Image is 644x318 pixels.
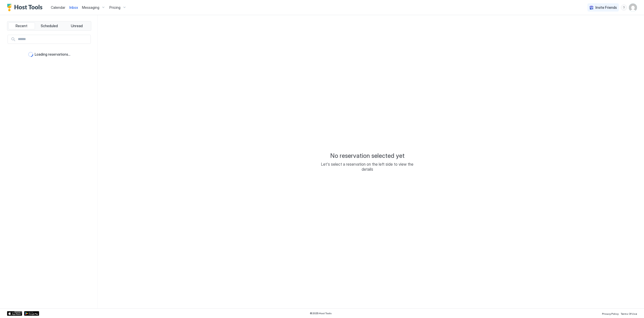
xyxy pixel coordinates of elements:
[602,312,619,315] span: Privacy Policy
[7,311,22,316] a: App Store
[28,52,33,57] div: loading
[595,5,617,10] span: Invite Friends
[16,24,27,28] span: Recent
[82,5,99,10] span: Messaging
[317,162,418,172] span: Let's select a reservation on the left side to view the details
[109,5,120,10] span: Pricing
[35,52,70,57] span: Loading reservations...
[63,22,90,29] button: Unread
[602,311,619,316] a: Privacy Policy
[36,22,63,29] button: Scheduled
[24,311,39,316] a: Google Play Store
[16,35,91,44] input: Input Field
[310,312,332,315] span: © 2025 Host Tools
[51,5,65,10] span: Calendar
[71,24,83,28] span: Unread
[621,5,627,11] div: menu
[629,4,637,12] div: User profile
[621,312,637,315] span: Terms Of Use
[69,5,78,10] span: Inbox
[621,311,637,316] a: Terms Of Use
[51,5,65,10] a: Calendar
[8,22,35,29] button: Recent
[69,5,78,10] a: Inbox
[330,152,405,160] span: No reservation selected yet
[7,21,91,31] div: tab-group
[7,4,45,11] a: Host Tools Logo
[41,24,58,28] span: Scheduled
